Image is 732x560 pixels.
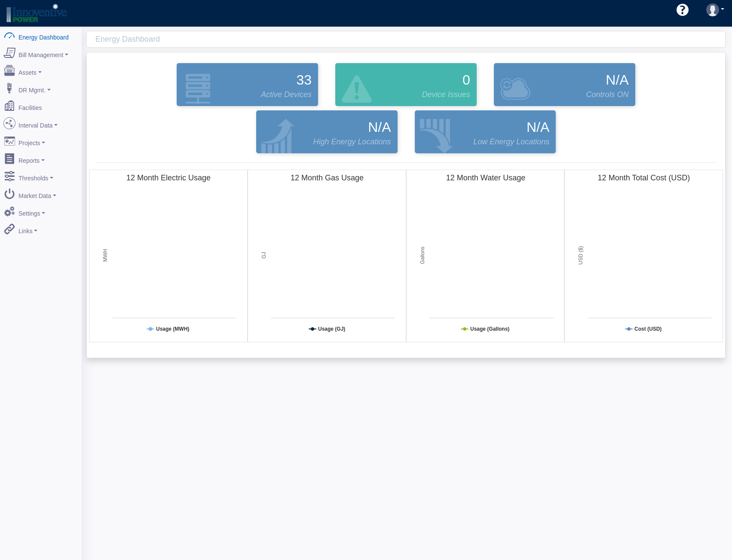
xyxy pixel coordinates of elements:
[327,61,485,108] div: Devices that are active and configured but are in an error state.
[102,249,108,262] tspan: MWH
[126,173,211,182] tspan: 12 Month Electric Usage
[578,246,584,265] tspan: USD ($)
[598,173,690,182] tspan: 12 Month Total Cost (USD)
[318,326,345,332] tspan: Usage (GJ)
[175,63,320,106] a: 33 Active Devices
[470,326,509,332] tspan: Usage (Gallons)
[261,252,267,259] tspan: GJ
[473,136,549,148] span: Low Energy Locations
[291,173,364,182] tspan: 12 Month Gas Usage
[168,61,327,108] div: Devices that are actively reporting data.
[462,70,470,90] span: 0
[634,326,662,332] tspan: Cost (USD)
[297,70,312,90] span: 33
[527,117,549,137] span: N/A
[156,326,189,332] tspan: Usage (MWH)
[606,70,628,90] span: N/A
[446,173,525,182] tspan: 12 Month Water Usage
[420,247,426,264] tspan: Gallons
[706,3,719,16] img: user-3.svg
[422,89,470,100] span: Device Issues
[313,136,391,148] span: High Energy Locations
[586,89,629,100] span: Controls ON
[261,89,312,100] span: Active Devices
[368,117,391,137] span: N/A
[95,31,725,47] div: Energy Dashboard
